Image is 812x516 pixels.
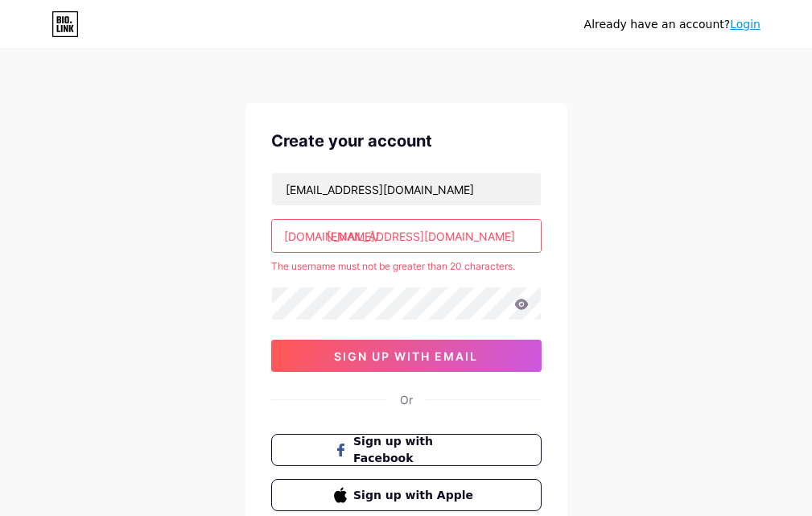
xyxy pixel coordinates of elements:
div: Or [400,391,413,408]
div: Create your account [271,129,542,153]
input: Email [272,173,541,205]
input: username [272,220,541,252]
a: Login [730,18,760,31]
div: Already have an account? [584,16,760,33]
span: Sign up with Apple [353,487,478,504]
span: Sign up with Facebook [353,433,478,467]
div: The username must not be greater than 20 characters. [271,259,542,274]
button: sign up with email [271,340,542,372]
button: Sign up with Facebook [271,434,542,466]
button: Sign up with Apple [271,479,542,511]
div: [DOMAIN_NAME]/ [284,228,379,245]
span: sign up with email [334,349,478,363]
